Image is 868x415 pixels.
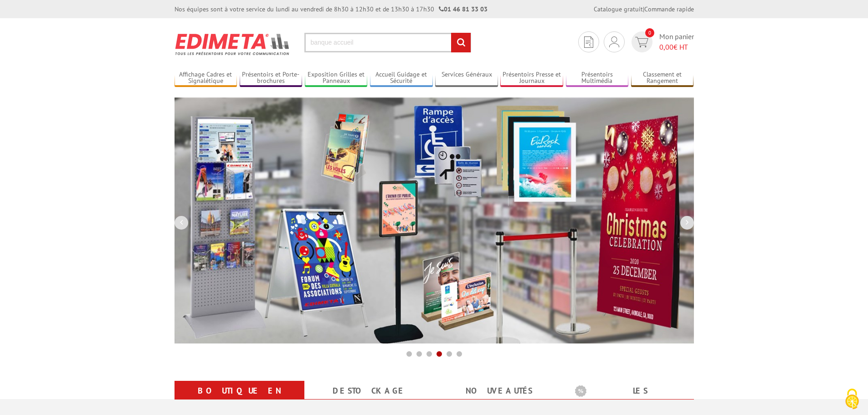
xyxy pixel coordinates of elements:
[240,71,303,86] a: Présentoirs et Porte-brochures
[370,71,433,86] a: Accueil Guidage et Sécurité
[566,71,629,86] a: Présentoirs Multimédia
[635,37,648,47] img: devis rapide
[584,36,593,48] img: devis rapide
[659,31,694,52] span: Mon panier
[439,5,488,13] strong: 01 46 81 33 03
[631,71,694,86] a: Classement et Rangement
[594,5,643,13] a: Catalogue gratuit
[304,33,471,52] input: Rechercher un produit ou une référence...
[305,71,368,86] a: Exposition Grilles et Panneaux
[629,31,694,52] a: devis rapide 0 Mon panier 0,00€ HT
[836,384,868,415] button: Cookies (fenêtre modale)
[609,36,619,47] img: devis rapide
[175,71,237,86] a: Affichage Cadres et Signalétique
[575,383,689,401] b: Les promotions
[645,28,654,37] span: 0
[315,383,423,399] a: Destockage
[659,42,694,52] span: € HT
[451,33,471,52] input: rechercher
[175,27,291,61] img: Présentoir, panneau, stand - Edimeta - PLV, affichage, mobilier bureau, entreprise
[175,5,488,14] div: Nos équipes sont à votre service du lundi au vendredi de 8h30 à 12h30 et de 13h30 à 17h30
[659,42,673,51] span: 0,00
[594,5,694,14] div: |
[445,383,553,399] a: nouveautés
[841,388,863,410] img: Cookies (fenêtre modale)
[500,71,563,86] a: Présentoirs Presse et Journaux
[435,71,498,86] a: Services Généraux
[644,5,694,13] a: Commande rapide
